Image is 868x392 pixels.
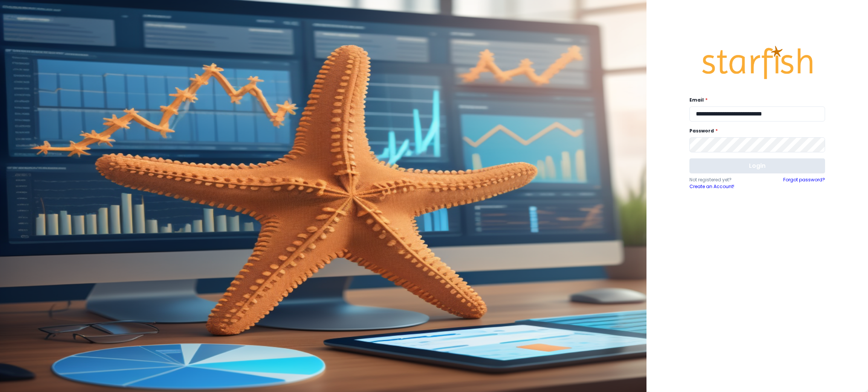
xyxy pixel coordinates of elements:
button: Login [689,158,825,173]
label: Email [689,97,821,103]
p: Not registered yet? [689,176,757,183]
label: Password [689,128,821,134]
img: Logo.42cb71d561138c82c4ab.png [701,39,814,86]
a: Forgot password? [783,176,825,190]
a: Create an Account! [689,183,757,190]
